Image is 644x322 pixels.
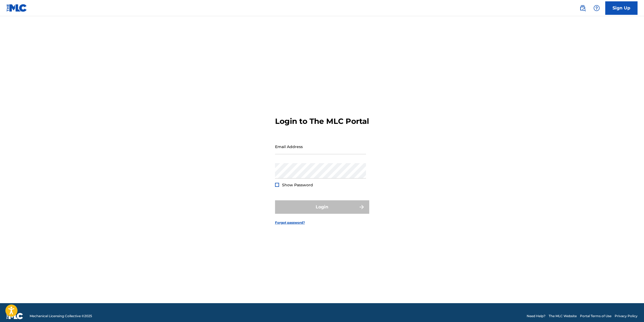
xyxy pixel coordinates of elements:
[579,5,586,11] img: search
[580,314,611,318] a: Portal Terms of Use
[593,5,600,11] img: help
[275,220,305,225] a: Forgot password?
[282,183,313,187] span: Show Password
[6,313,23,319] img: logo
[549,314,577,318] a: The MLC Website
[617,296,644,322] iframe: Chat Widget
[605,1,638,15] a: Sign Up
[527,314,546,318] a: Need Help?
[30,314,92,318] span: Mechanical Licensing Collective © 2025
[577,3,588,13] a: Public Search
[6,4,27,12] img: MLC Logo
[617,296,644,322] div: Widget chat
[591,3,602,13] div: Help
[615,314,638,318] a: Privacy Policy
[275,117,369,126] h3: Login to The MLC Portal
